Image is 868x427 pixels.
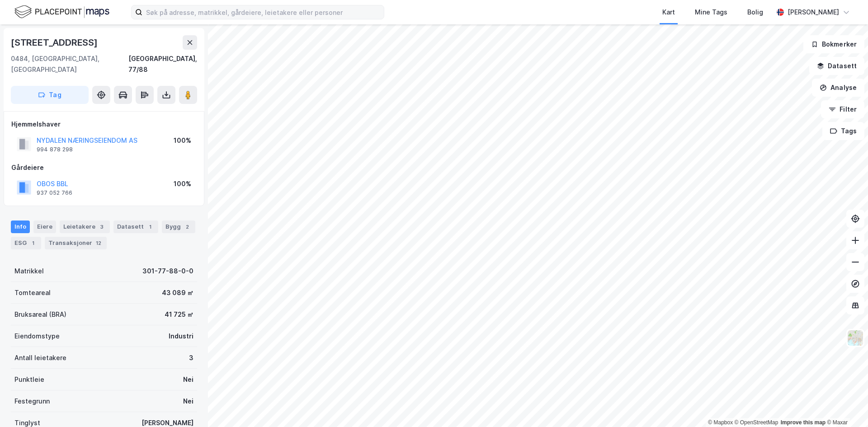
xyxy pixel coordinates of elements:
[183,374,193,385] div: Nei
[822,122,864,140] button: Tags
[14,266,44,277] div: Matrikkel
[174,135,191,146] div: 100%
[11,35,99,50] div: [STREET_ADDRESS]
[11,53,128,75] div: 0484, [GEOGRAPHIC_DATA], [GEOGRAPHIC_DATA]
[14,309,66,320] div: Bruksareal (BRA)
[33,221,56,233] div: Eiere
[146,222,155,231] div: 1
[14,331,60,342] div: Eiendomstype
[162,287,193,298] div: 43 089 ㎡
[809,57,864,75] button: Datasett
[14,396,50,407] div: Festegrunn
[11,221,30,233] div: Info
[174,178,191,189] div: 100%
[97,222,106,231] div: 3
[45,237,107,249] div: Transaksjoner
[94,239,103,248] div: 12
[812,79,864,97] button: Analyse
[821,100,864,118] button: Filter
[11,237,41,249] div: ESG
[803,35,864,53] button: Bokmerker
[847,329,864,347] img: Z
[695,7,727,18] div: Mine Tags
[662,7,675,18] div: Kart
[11,162,197,173] div: Gårdeiere
[128,53,197,75] div: [GEOGRAPHIC_DATA], 77/88
[11,86,89,104] button: Tag
[189,352,193,363] div: 3
[14,287,51,298] div: Tomteareal
[823,384,868,427] div: Kontrollprogram for chat
[781,419,826,426] a: Improve this map
[747,7,763,18] div: Bolig
[37,146,73,153] div: 994 878 298
[142,266,193,277] div: 301-77-88-0-0
[28,239,38,248] div: 1
[735,419,778,426] a: OpenStreetMap
[14,352,66,363] div: Antall leietakere
[183,396,193,407] div: Nei
[14,374,44,385] div: Punktleie
[113,221,158,233] div: Datasett
[37,189,72,197] div: 937 052 766
[14,4,109,20] img: logo.f888ab2527a4732fd821a326f86c7f29.svg
[60,221,110,233] div: Leietakere
[823,384,868,427] iframe: Chat Widget
[165,309,193,320] div: 41 725 ㎡
[183,222,192,231] div: 2
[788,7,839,18] div: [PERSON_NAME]
[142,5,384,19] input: Søk på adresse, matrikkel, gårdeiere, leietakere eller personer
[11,119,197,130] div: Hjemmelshaver
[169,331,193,342] div: Industri
[708,419,733,426] a: Mapbox
[162,221,195,233] div: Bygg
